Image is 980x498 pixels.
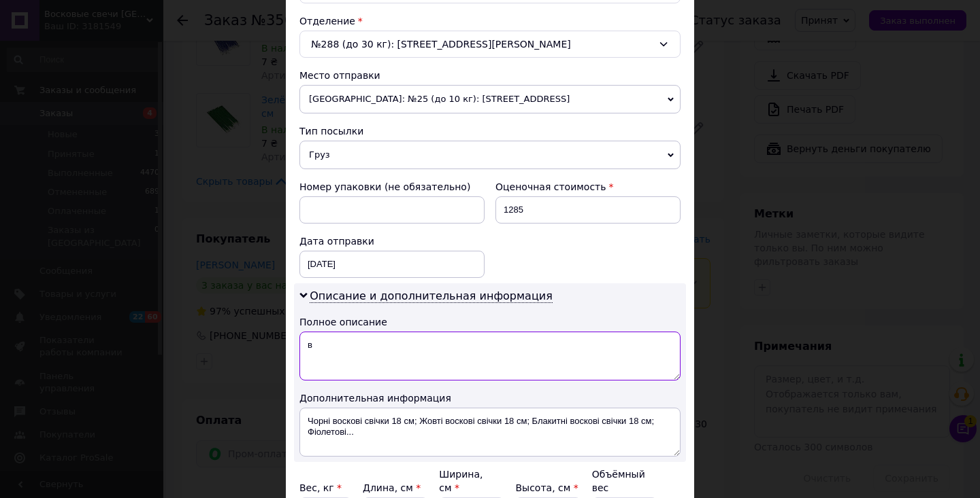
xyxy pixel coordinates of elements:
[299,482,342,493] label: Вес, кг
[299,14,681,28] div: Отделение
[299,31,681,58] div: №288 (до 30 кг): [STREET_ADDRESS][PERSON_NAME]
[515,482,578,493] label: Высота, см
[363,482,421,493] label: Длина, см
[299,315,681,329] div: Полное описание
[299,126,363,137] span: Тип посылки
[299,70,380,81] span: Место отправки
[299,180,485,194] div: Номер упаковки (не обязательно)
[299,332,681,380] textarea: в
[299,141,681,169] span: Груз
[299,85,681,113] span: [GEOGRAPHIC_DATA]: №25 (до 10 кг): [STREET_ADDRESS]
[495,180,681,194] div: Оценочная стоимость
[299,408,681,457] textarea: Чорні воскові свічки 18 см; Жовті воскові свічки 18 см; Блакитні воскові свічки 18 см; Фіолетові...
[310,289,553,303] span: Описание и дополнительная информация
[439,469,483,493] label: Ширина, см
[299,234,485,248] div: Дата отправки
[299,391,681,405] div: Дополнительная информация
[592,467,657,495] div: Объёмный вес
